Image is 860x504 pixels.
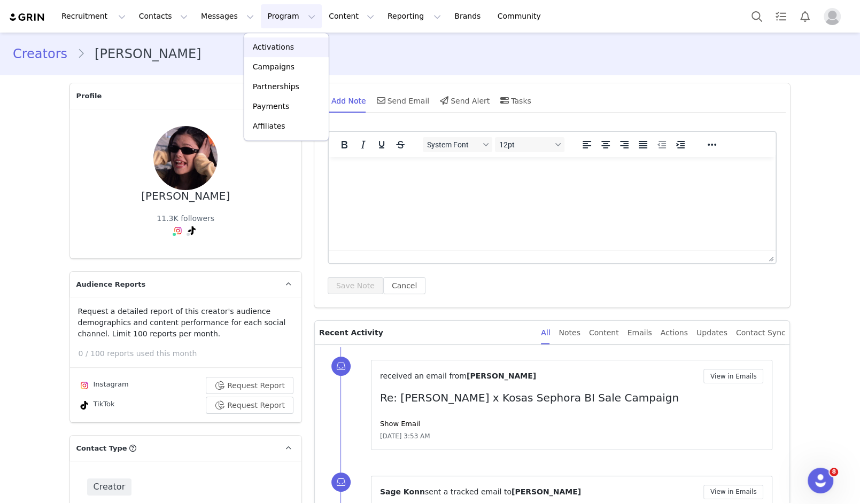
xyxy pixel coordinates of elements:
a: Brands [448,4,490,28]
div: Notes [559,321,580,345]
a: Tasks [769,4,793,28]
button: Search [745,4,769,28]
div: Emails [627,321,652,345]
div: Tasks [498,88,531,113]
div: TikTok [78,399,115,412]
p: Activations [253,42,294,53]
button: Messages [195,4,260,28]
button: Align left [578,137,596,152]
div: Send Alert [438,88,490,113]
div: Updates [696,321,727,345]
span: 12pt [499,140,552,149]
div: Contact Sync [736,321,786,345]
button: Italic [354,137,372,152]
span: System Font [427,140,479,149]
button: Reporting [381,4,447,28]
a: Community [491,4,552,28]
button: View in Emails [703,485,764,499]
div: Send Email [375,88,430,113]
button: Bold [335,137,353,152]
p: Campaigns [253,61,295,73]
button: View in Emails [703,369,764,383]
span: Creator [87,478,132,495]
button: Cancel [383,277,425,294]
button: Contacts [133,4,194,28]
div: Instagram [78,379,129,392]
img: 3e49e15e-f071-49cb-b0c0-674e18e2347f.jpg [153,126,218,190]
span: Sage Konn [380,487,425,496]
img: instagram.svg [80,381,89,390]
div: Actions [661,321,688,345]
button: Notifications [793,4,817,28]
button: Decrease indent [653,137,671,152]
p: Recent Activity [319,321,532,344]
span: sent a tracked email to [425,487,512,496]
span: 8 [830,468,838,476]
span: Contact Type [76,443,127,454]
span: [PERSON_NAME] [512,487,581,496]
div: Press the Up and Down arrow keys to resize the editor. [764,250,776,263]
button: Underline [373,137,391,152]
div: All [541,321,550,345]
span: received an email from [380,372,467,380]
p: Payments [253,101,290,112]
button: Font sizes [495,137,564,152]
button: Align right [615,137,633,152]
button: Reveal or hide additional toolbar items [703,137,721,152]
iframe: Rich Text Area [329,157,776,250]
span: Profile [76,91,102,101]
img: placeholder-profile.jpg [824,8,841,25]
button: Increase indent [671,137,689,152]
a: Creators [13,44,77,64]
p: Re: [PERSON_NAME] x Kosas Sephora BI Sale Campaign [380,390,764,406]
span: Audience Reports [76,279,146,290]
div: 11.3K followers [157,213,214,224]
div: [PERSON_NAME] [141,190,230,202]
button: Justify [634,137,652,152]
button: Request Report [206,397,293,414]
button: Save Note [328,277,383,294]
p: Affiliates [253,121,285,132]
span: [PERSON_NAME] [467,372,536,380]
button: Recruitment [55,4,132,28]
button: Align center [596,137,615,152]
span: [DATE] 3:53 AM [380,431,430,441]
button: Profile [817,8,851,25]
button: Content [322,4,381,28]
div: Content [589,321,619,345]
a: Show Email [380,420,420,428]
p: Partnerships [253,81,299,92]
p: Request a detailed report of this creator's audience demographics and content performance for eac... [78,306,293,340]
button: Program [261,4,322,28]
div: Add Note [319,88,366,113]
button: Fonts [423,137,492,152]
button: Request Report [206,377,293,394]
img: instagram.svg [174,226,182,235]
button: Strikethrough [391,137,409,152]
iframe: Intercom live chat [808,468,833,493]
p: 0 / 100 reports used this month [79,348,301,359]
img: grin logo [9,12,46,22]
